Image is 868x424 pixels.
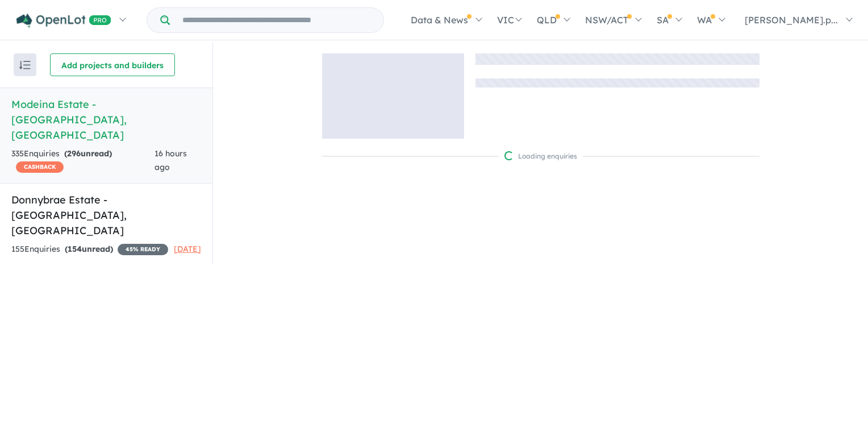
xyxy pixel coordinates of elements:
div: 335 Enquir ies [11,147,155,174]
span: CASHBACK [16,161,64,173]
input: Try estate name, suburb, builder or developer [172,8,381,32]
img: Openlot PRO Logo White [16,14,111,28]
span: 16 hours ago [155,148,187,172]
span: 45 % READY [118,244,168,255]
span: [DATE] [174,244,201,254]
h5: Donnybrae Estate - [GEOGRAPHIC_DATA] , [GEOGRAPHIC_DATA] [11,192,201,238]
strong: ( unread) [64,148,112,159]
div: 155 Enquir ies [11,243,168,256]
strong: ( unread) [65,244,113,254]
span: [PERSON_NAME].p... [745,14,838,26]
button: Add projects and builders [50,53,175,76]
span: 296 [67,148,81,159]
div: Loading enquiries [504,151,577,162]
span: 154 [68,244,82,254]
h5: Modeina Estate - [GEOGRAPHIC_DATA] , [GEOGRAPHIC_DATA] [11,97,201,143]
img: sort.svg [19,61,31,69]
